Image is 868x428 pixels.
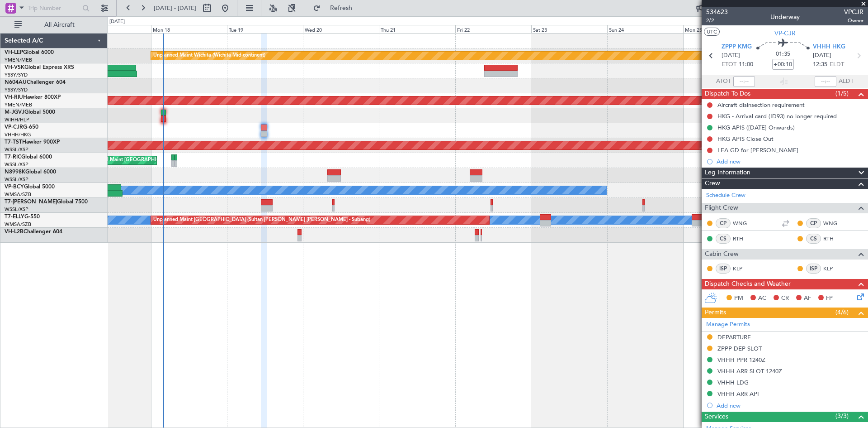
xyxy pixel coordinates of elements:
[5,110,24,115] span: M-JGVJ
[5,206,28,213] a: WSSL/XSP
[75,25,151,33] div: Sun 17
[109,18,125,26] div: [DATE]
[835,89,849,98] span: (1/5)
[722,43,752,52] span: ZPPP KMG
[716,218,731,228] div: CP
[733,264,753,273] a: KLP
[5,229,62,235] a: VH-L2BChallenger 604
[227,25,303,33] div: Tue 19
[717,112,837,120] div: HKG - Arrival card (ID93) no longer required
[5,139,22,145] span: T7-TST
[717,158,863,165] div: Add new
[5,229,24,235] span: VH-L2B
[733,219,753,227] a: WNG
[5,184,55,190] a: VP-BCYGlobal 5000
[5,110,55,115] a: M-JGVJGlobal 5000
[5,95,23,100] span: VH-RIU
[5,191,31,198] a: WMSA/SZB
[722,60,736,69] span: ETOT
[705,249,739,260] span: Cabin Crew
[770,12,800,22] div: Underway
[705,168,750,178] span: Leg Information
[84,154,196,167] div: Unplanned Maint [GEOGRAPHIC_DATA] (Seletar)
[717,124,795,131] div: HKG APIS ([DATE] Onwards)
[717,146,798,154] div: LEA GD for [PERSON_NAME]
[813,43,845,52] span: VHHH HKG
[705,412,728,422] span: Services
[24,22,95,28] span: All Aircraft
[5,80,66,85] a: N604AUChallenger 604
[826,294,833,303] span: FP
[717,390,759,398] div: VHHH ARR API
[322,5,360,11] span: Refresh
[5,221,31,228] a: WMSA/SZB
[716,264,731,274] div: ISP
[722,51,740,60] span: [DATE]
[823,264,844,273] a: KLP
[705,203,738,213] span: Flight Crew
[706,7,728,17] span: 534623
[5,176,28,183] a: WSSL/XSP
[705,308,726,318] span: Permits
[706,17,728,24] span: 2/2
[835,308,849,317] span: (4/6)
[733,235,753,243] a: RTH
[5,146,28,153] a: WSSL/XSP
[309,1,363,15] button: Refresh
[781,294,789,303] span: CR
[5,80,27,85] span: N604AU
[806,264,821,274] div: ISP
[705,279,791,289] span: Dispatch Checks and Weather
[717,345,762,352] div: ZPPP DEP SLOT
[844,17,863,24] span: Owner
[776,50,790,59] span: 01:35
[5,65,74,70] a: VH-VSKGlobal Express XRS
[739,60,753,69] span: 11:00
[5,214,40,220] a: T7-ELLYG-550
[717,367,782,375] div: VHHH ARR SLOT 1240Z
[804,294,811,303] span: AF
[717,402,863,409] div: Add new
[5,125,38,130] a: VP-CJRG-650
[717,101,805,109] div: Aircraft disinsection requirement
[379,25,455,33] div: Thu 21
[839,77,854,86] span: ALDT
[704,28,720,36] button: UTC
[706,320,750,329] a: Manage Permits
[5,57,32,63] a: YMEN/MEB
[153,213,370,227] div: Unplanned Maint [GEOGRAPHIC_DATA] (Sultan [PERSON_NAME] [PERSON_NAME] - Subang)
[5,184,24,190] span: VP-BCY
[813,51,831,60] span: [DATE]
[5,95,61,100] a: VH-RIUHawker 800XP
[5,199,88,205] a: T7-[PERSON_NAME]Global 7500
[5,154,21,160] span: T7-RIC
[806,234,821,244] div: CS
[28,1,80,15] input: Trip Number
[5,65,24,70] span: VH-VSK
[844,7,863,17] span: VPCJR
[5,169,56,175] a: N8998KGlobal 6000
[5,154,52,160] a: T7-RICGlobal 6000
[153,49,265,63] div: Unplanned Maint Wichita (Wichita Mid-continent)
[5,72,28,78] a: YSSY/SYD
[733,76,755,87] input: --:--
[823,219,844,227] a: WNG
[455,25,531,33] div: Fri 22
[830,60,844,69] span: ELDT
[5,125,23,130] span: VP-CJR
[716,77,731,86] span: ATOT
[806,218,821,228] div: CP
[734,294,743,303] span: PM
[5,161,28,168] a: WSSL/XSP
[717,135,774,143] div: HKG APIS Close Out
[717,356,765,364] div: VHHH PPR 1240Z
[5,50,54,55] a: VH-LEPGlobal 6000
[717,333,751,341] div: DEPARTURE
[5,131,31,138] a: VHHH/HKG
[823,235,844,243] a: RTH
[705,178,720,189] span: Crew
[706,191,745,200] a: Schedule Crew
[607,25,683,33] div: Sun 24
[5,169,25,175] span: N8998K
[531,25,607,33] div: Sat 23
